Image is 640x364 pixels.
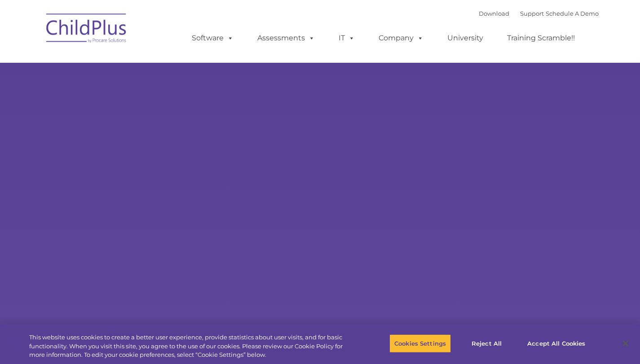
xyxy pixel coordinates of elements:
[183,29,243,47] a: Software
[616,334,636,353] button: Close
[29,333,352,360] div: This website uses cookies to create a better user experience, provide statistics about user visit...
[546,10,599,17] a: Schedule A Demo
[520,10,544,17] a: Support
[330,29,364,47] a: IT
[459,334,515,353] button: Reject All
[438,29,492,47] a: University
[522,334,590,353] button: Accept All Cookies
[479,10,599,17] font: |
[42,7,132,52] img: ChildPlus by Procare Solutions
[479,10,509,17] a: Download
[498,29,584,47] a: Training Scramble!!
[248,29,324,47] a: Assessments
[370,29,433,47] a: Company
[389,334,451,353] button: Cookies Settings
